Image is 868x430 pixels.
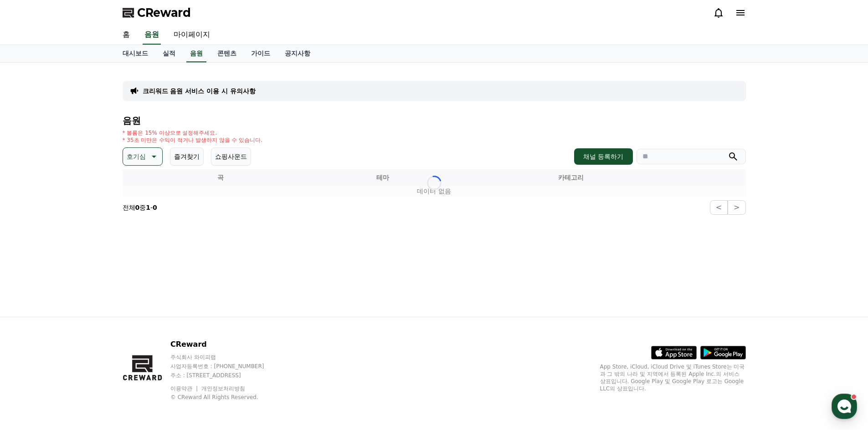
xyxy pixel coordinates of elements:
p: 호기심 [127,150,146,163]
p: 주식회사 와이피랩 [170,354,282,361]
button: 채널 등록하기 [574,148,632,165]
a: 개인정보처리방침 [201,385,245,392]
button: > [728,200,745,215]
a: 실적 [155,45,183,62]
a: 음원 [143,25,161,45]
button: 호기심 [123,147,163,166]
p: 사업자등록번호 : [PHONE_NUMBER] [170,363,282,370]
p: * 35초 미만은 수익이 적거나 발생하지 않을 수 있습니다. [123,137,263,144]
button: 즐겨찾기 [170,147,204,166]
p: CReward [170,339,282,350]
button: < [710,200,728,215]
a: 음원 [186,45,206,62]
p: * 볼륨은 15% 이상으로 설정해주세요. [123,129,263,137]
a: 콘텐츠 [210,45,244,62]
a: 크리워드 음원 서비스 이용 시 유의사항 [143,86,256,96]
a: 대시보드 [115,45,155,62]
p: 전체 중 - [123,203,157,212]
a: CReward [123,5,191,20]
p: 주소 : [STREET_ADDRESS] [170,372,282,379]
a: 가이드 [244,45,277,62]
strong: 0 [135,204,140,211]
a: 공지사항 [277,45,318,62]
strong: 0 [153,204,157,211]
a: 마이페이지 [166,25,217,45]
p: © CReward All Rights Reserved. [170,394,282,401]
button: 쇼핑사운드 [211,147,251,166]
strong: 1 [146,204,150,211]
h4: 음원 [123,116,746,126]
a: 이용약관 [170,385,199,392]
p: App Store, iCloud, iCloud Drive 및 iTunes Store는 미국과 그 밖의 나라 및 지역에서 등록된 Apple Inc.의 서비스 상표입니다. Goo... [600,363,746,392]
a: 홈 [115,25,137,45]
span: CReward [137,5,191,20]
